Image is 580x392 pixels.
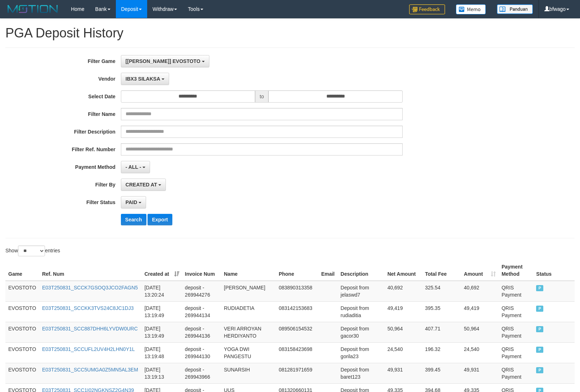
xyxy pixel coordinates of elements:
td: 083142153683 [276,301,318,322]
button: PAID [121,196,146,208]
td: 24,540 [461,342,499,363]
td: [DATE] 13:19:48 [141,342,182,363]
h1: PGA Deposit History [5,26,575,40]
th: Ref. Num [39,260,141,281]
button: [[PERSON_NAME]] EVOSTOTO [121,55,209,67]
td: 40,692 [385,281,422,302]
th: Email [318,260,338,281]
td: 325.54 [422,281,461,302]
td: [PERSON_NAME] [221,281,276,302]
td: 083890313358 [276,281,318,302]
td: 196.32 [422,342,461,363]
td: 081281971659 [276,363,318,383]
span: PAID [126,199,137,205]
td: 50,964 [385,322,422,342]
span: PAID [536,367,543,373]
span: PAID [536,326,543,332]
td: 40,692 [461,281,499,302]
td: QRIS Payment [499,301,533,322]
td: deposit - 269944276 [182,281,221,302]
td: 395.35 [422,301,461,322]
td: deposit - 269944130 [182,342,221,363]
a: E03T250831_SCC5UMGA0Z5MN5AL3EM [42,367,138,373]
td: EVOSTOTO [5,322,39,342]
td: QRIS Payment [499,342,533,363]
td: EVOSTOTO [5,342,39,363]
th: Name [221,260,276,281]
td: 399.45 [422,363,461,383]
td: deposit - 269944136 [182,322,221,342]
span: CREATED AT [126,182,157,188]
th: Description [338,260,385,281]
td: 49,419 [385,301,422,322]
button: - ALL - [121,161,150,173]
td: deposit - 269943966 [182,363,221,383]
th: Created at: activate to sort column ascending [141,260,182,281]
td: EVOSTOTO [5,281,39,302]
td: 49,931 [385,363,422,383]
td: QRIS Payment [499,281,533,302]
img: panduan.png [497,4,533,14]
button: IBX3 SILAKSA [121,73,169,85]
th: Game [5,260,39,281]
td: QRIS Payment [499,322,533,342]
a: E03T250831_SCCUFL2UV4H2LHN0Y1L [42,346,135,352]
td: YOGA DWI PANGESTU [221,342,276,363]
button: CREATED AT [121,179,166,191]
td: Deposit from gorila23 [338,342,385,363]
button: Search [121,214,146,225]
button: Export [148,214,172,225]
select: Showentries [18,245,45,256]
td: 083158423698 [276,342,318,363]
span: [[PERSON_NAME]] EVOSTOTO [126,58,200,64]
th: Total Fee [422,260,461,281]
td: 49,419 [461,301,499,322]
td: [DATE] 13:19:49 [141,322,182,342]
th: Status [533,260,575,281]
td: 49,931 [461,363,499,383]
a: E03T250831_SCCKK3TVS24C8JC1DJ3 [42,305,133,311]
td: RUDIADETIA [221,301,276,322]
td: [DATE] 13:20:24 [141,281,182,302]
td: [DATE] 13:19:13 [141,363,182,383]
label: Show entries [5,245,60,256]
td: 089506154532 [276,322,318,342]
span: IBX3 SILAKSA [126,76,160,82]
td: [DATE] 13:19:49 [141,301,182,322]
span: to [255,90,269,103]
img: Feedback.jpg [409,4,445,14]
td: 50,964 [461,322,499,342]
img: MOTION_logo.png [5,4,60,14]
td: Deposit from jelaswd7 [338,281,385,302]
td: VERI ARROYAN HERDIYANTO [221,322,276,342]
td: QRIS Payment [499,363,533,383]
a: E03T250831_SCCK7GSOQ3JCO2FAGN5 [42,285,138,290]
th: Invoice Num [182,260,221,281]
td: deposit - 269944134 [182,301,221,322]
span: PAID [536,306,543,312]
td: 407.71 [422,322,461,342]
span: PAID [536,347,543,353]
td: Deposit from gacor30 [338,322,385,342]
span: PAID [536,285,543,291]
a: E03T250831_SCC887DHH6LYVDW0URC [42,326,138,332]
td: 24,540 [385,342,422,363]
td: Deposit from baret123 [338,363,385,383]
td: Deposit from rudiaditia [338,301,385,322]
th: Payment Method [499,260,533,281]
span: - ALL - [126,164,141,170]
td: SUNARSIH [221,363,276,383]
th: Amount: activate to sort column ascending [461,260,499,281]
img: Button%20Memo.svg [456,4,486,14]
th: Net Amount [385,260,422,281]
th: Phone [276,260,318,281]
td: EVOSTOTO [5,301,39,322]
